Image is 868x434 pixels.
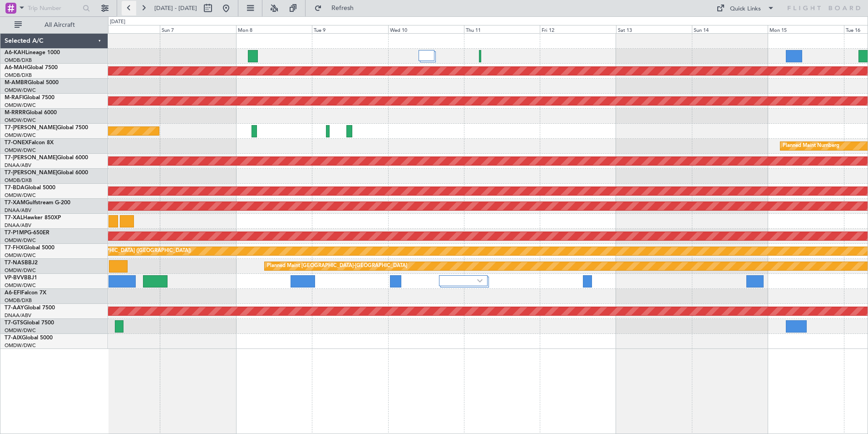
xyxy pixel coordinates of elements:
div: Tue 9 [312,25,388,33]
span: T7-XAL [5,215,23,221]
a: DNAA/ABV [5,312,31,319]
div: Mon 8 [236,25,312,33]
span: Refresh [324,5,362,11]
div: Mon 15 [768,25,843,33]
a: T7-AIXGlobal 5000 [5,335,53,341]
a: T7-AAYGlobal 7500 [5,305,55,311]
a: OMDW/DWC [5,327,36,334]
a: OMDB/DXB [5,297,32,304]
a: A6-MAHGlobal 7500 [5,65,58,71]
div: Sun 14 [692,25,768,33]
a: OMDB/DXB [5,72,32,79]
div: Sat 6 [84,25,160,33]
a: T7-XAMGulfstream G-200 [5,200,70,206]
div: Planned Maint [GEOGRAPHIC_DATA]-[GEOGRAPHIC_DATA] [267,259,407,273]
img: arrow-gray.svg [477,279,483,283]
a: A6-EFIFalcon 7X [5,290,46,296]
a: VP-BVVBBJ1 [5,275,37,281]
a: T7-P1MPG-650ER [5,230,49,236]
a: OMDW/DWC [5,282,36,289]
span: M-RAFI [5,95,24,101]
a: T7-XALHawker 850XP [5,215,61,221]
span: T7-[PERSON_NAME] [5,125,57,131]
a: M-RRRRGlobal 6000 [5,110,57,116]
div: Quick Links [730,5,761,14]
a: OMDW/DWC [5,117,36,124]
a: DNAA/ABV [5,222,31,229]
a: T7-GTSGlobal 7500 [5,320,54,326]
span: T7-XAM [5,200,25,206]
a: T7-FHXGlobal 5000 [5,245,54,251]
span: T7-BDA [5,185,25,191]
a: OMDW/DWC [5,132,36,139]
a: T7-[PERSON_NAME]Global 7500 [5,125,88,131]
span: A6-MAH [5,65,27,71]
div: Thu 11 [464,25,540,33]
a: T7-[PERSON_NAME]Global 6000 [5,155,88,161]
a: OMDW/DWC [5,147,36,154]
a: OMDW/DWC [5,342,36,349]
span: A6-EFI [5,290,21,296]
a: T7-[PERSON_NAME]Global 6000 [5,170,88,176]
a: OMDW/DWC [5,87,36,94]
div: Fri 12 [540,25,616,33]
span: T7-AIX [5,335,22,341]
div: Sun 7 [160,25,236,33]
div: Planned Maint Nurnberg [783,139,839,153]
span: T7-AAY [5,305,24,311]
span: T7-ONEX [5,140,29,146]
button: Quick Links [712,1,779,15]
a: M-RAFIGlobal 7500 [5,95,54,101]
a: M-AMBRGlobal 5000 [5,80,59,86]
span: VP-BVV [5,275,24,281]
span: T7-P1MP [5,230,27,236]
a: T7-ONEXFalcon 8X [5,140,54,146]
input: Trip Number [28,1,80,15]
span: M-RRRR [5,110,26,116]
a: OMDW/DWC [5,102,36,109]
span: T7-[PERSON_NAME] [5,155,57,161]
span: M-AMBR [5,80,28,86]
span: T7-NAS [5,260,25,266]
a: OMDW/DWC [5,192,36,199]
div: Sat 13 [616,25,692,33]
button: Refresh [310,1,365,15]
div: Wed 10 [388,25,464,33]
span: [DATE] - [DATE] [154,4,197,12]
a: DNAA/ABV [5,162,31,169]
a: T7-BDAGlobal 5000 [5,185,55,191]
span: T7-[PERSON_NAME] [5,170,57,176]
span: All Aircraft [24,22,96,28]
a: OMDW/DWC [5,252,36,259]
span: T7-GTS [5,320,23,326]
a: A6-KAHLineage 1000 [5,50,60,56]
div: Planned Maint [GEOGRAPHIC_DATA] ([GEOGRAPHIC_DATA]) [48,244,191,258]
div: [DATE] [110,18,125,26]
a: DNAA/ABV [5,207,31,214]
a: OMDW/DWC [5,267,36,274]
a: OMDB/DXB [5,57,32,64]
span: A6-KAH [5,50,25,56]
a: T7-NASBBJ2 [5,260,38,266]
span: T7-FHX [5,245,24,251]
a: OMDB/DXB [5,177,32,184]
a: OMDW/DWC [5,237,36,244]
button: All Aircraft [10,18,99,32]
